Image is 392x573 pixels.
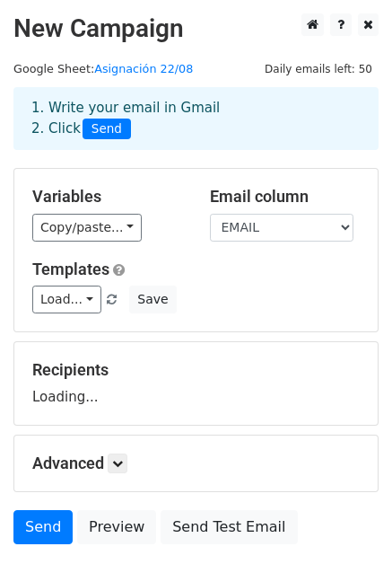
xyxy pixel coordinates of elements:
div: Loading... [32,360,360,407]
a: Asignación 22/08 [94,62,193,75]
a: Daily emails left: 50 [258,62,379,75]
span: Daily emails left: 50 [258,59,379,79]
h5: Variables [32,187,183,207]
h2: New Campaign [13,13,379,44]
h5: Email column [210,187,361,207]
div: 1. Write your email in Gmail 2. Click [18,98,374,139]
a: Send Test Email [161,510,297,544]
a: Load... [32,286,101,313]
span: Send [83,119,131,140]
a: Send [13,510,73,544]
a: Copy/paste... [32,214,142,242]
small: Google Sheet: [13,62,193,75]
a: Preview [77,510,156,544]
h5: Recipients [32,360,360,380]
button: Save [129,286,176,313]
a: Templates [32,260,109,278]
h5: Advanced [32,454,360,473]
